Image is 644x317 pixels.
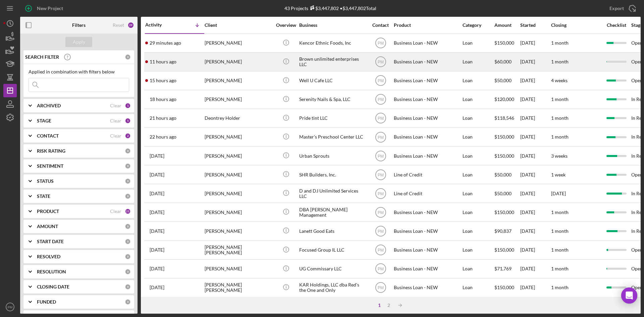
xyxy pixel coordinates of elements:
[551,191,566,196] time: [DATE]
[299,91,366,108] div: Serenity Nails & Spa, LLC
[125,299,131,305] div: 0
[150,78,176,83] time: 2025-09-08 22:32
[463,279,494,297] div: Loan
[551,284,569,290] time: 1 month
[205,260,272,278] div: [PERSON_NAME]
[378,154,384,158] text: PM
[463,184,494,202] div: Loan
[299,22,366,28] div: Business
[110,103,121,108] div: Clear
[72,22,86,28] b: Filters
[125,118,131,124] div: 5
[29,69,129,74] div: Applied in combination with filters below
[25,54,59,60] b: SEARCH FILTER
[150,228,164,234] time: 2025-09-03 17:29
[150,134,176,140] time: 2025-09-08 15:44
[299,279,366,297] div: KAR Holdings, LLC dba Red's the One and Only
[463,241,494,259] div: Loan
[378,285,384,290] text: PM
[463,260,494,278] div: Loan
[494,96,514,102] span: $120,000
[299,241,366,259] div: Focused Group IL LLC
[127,22,134,29] div: 29
[463,222,494,240] div: Loan
[299,222,366,240] div: Lanett Good Eats
[551,96,569,102] time: 1 month
[494,77,512,83] span: $50,000
[494,284,514,290] span: $150,000
[125,163,131,169] div: 0
[299,166,366,183] div: SHR Builders, Inc.
[394,241,461,259] div: Business Loan - NEW
[520,203,550,221] div: [DATE]
[551,228,569,234] time: 1 month
[551,247,569,253] time: 1 month
[65,37,92,47] button: Apply
[520,166,550,183] div: [DATE]
[520,72,550,90] div: [DATE]
[378,267,384,271] text: PM
[205,166,272,183] div: [PERSON_NAME]
[494,59,512,64] span: $60,000
[520,53,550,71] div: [DATE]
[494,153,514,159] span: $150,000
[299,72,366,90] div: Well U Cafe LLC
[494,115,514,121] span: $118,546
[125,239,131,245] div: 0
[308,5,339,11] div: $3,447,802
[37,163,63,169] b: SENTIMENT
[551,153,568,159] time: 3 weeks
[394,203,461,221] div: Business Loan - NEW
[37,103,61,108] b: ARCHIVED
[394,22,461,28] div: Product
[520,128,550,146] div: [DATE]
[394,128,461,146] div: Business Loan - NEW
[378,78,384,83] text: PM
[205,184,272,202] div: [PERSON_NAME]
[205,72,272,90] div: [PERSON_NAME]
[8,305,12,309] text: PM
[150,172,164,177] time: 2025-09-04 18:20
[125,254,131,260] div: 0
[150,59,176,64] time: 2025-09-09 03:08
[463,72,494,90] div: Loan
[394,166,461,183] div: Line of Credit
[299,109,366,127] div: Pride tint LLC
[37,118,51,123] b: STAGE
[394,53,461,71] div: Business Loan - NEW
[551,22,601,28] div: Closing
[551,77,568,83] time: 4 weeks
[37,178,54,184] b: STATUS
[463,147,494,165] div: Loan
[37,284,69,289] b: CLOSING DATE
[125,133,131,139] div: 2
[150,97,176,102] time: 2025-09-08 19:33
[394,260,461,278] div: Business Loan - NEW
[37,2,63,15] div: New Project
[37,269,66,274] b: RESOLUTION
[150,191,164,196] time: 2025-09-04 12:33
[205,279,272,297] div: [PERSON_NAME] [PERSON_NAME]
[384,303,393,308] div: 2
[378,116,384,121] text: PM
[494,247,514,253] span: $150,000
[551,266,569,271] time: 1 month
[520,184,550,202] div: [DATE]
[299,128,366,146] div: Master's Preschool Center LLC
[37,224,58,229] b: AMOUNT
[110,118,121,123] div: Clear
[494,172,512,177] span: $50,000
[394,222,461,240] div: Business Loan - NEW
[150,210,164,215] time: 2025-09-03 22:36
[205,203,272,221] div: [PERSON_NAME]
[494,134,514,140] span: $150,000
[125,269,131,275] div: 0
[621,287,637,304] div: Open Intercom Messenger
[3,300,17,314] button: PM
[205,53,272,71] div: [PERSON_NAME]
[494,22,520,28] div: Amount
[463,109,494,127] div: Loan
[299,147,366,165] div: Urban Sprouts
[205,147,272,165] div: [PERSON_NAME]
[551,209,569,215] time: 1 month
